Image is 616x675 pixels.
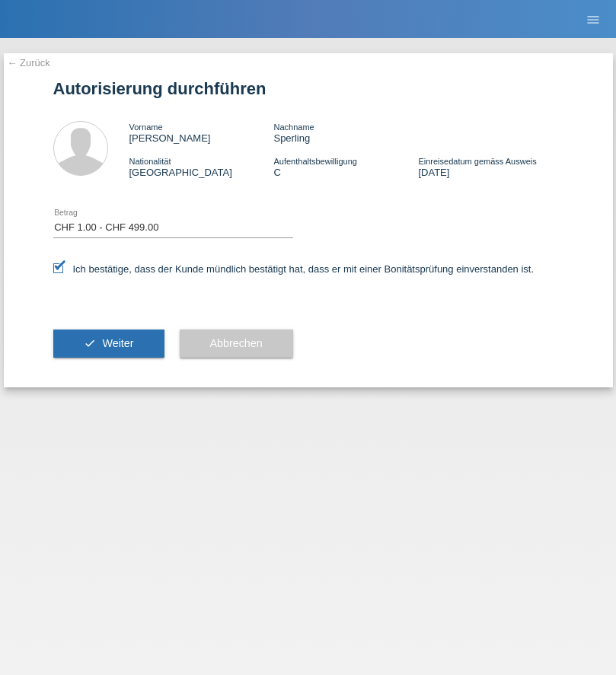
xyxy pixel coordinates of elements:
[180,330,293,358] button: Abbrechen
[53,330,164,358] button: check Weiter
[273,155,418,178] div: C
[418,155,563,178] div: [DATE]
[102,337,133,349] span: Weiter
[129,155,274,178] div: [GEOGRAPHIC_DATA]
[586,12,601,27] i: menu
[8,57,50,68] a: ← Zurück
[84,337,96,349] i: check
[273,121,418,144] div: Sperling
[53,263,535,275] label: Ich bestätige, dass der Kunde mündlich bestätigt hat, dass er mit einer Bonitätsprüfung einversta...
[210,337,263,349] span: Abbrechen
[273,123,314,132] span: Nachname
[578,14,608,24] a: menu
[273,157,356,166] span: Aufenthaltsbewilligung
[129,157,171,166] span: Nationalität
[129,121,274,144] div: [PERSON_NAME]
[129,123,163,132] span: Vorname
[53,79,563,98] h1: Autorisierung durchführen
[418,157,536,166] span: Einreisedatum gemäss Ausweis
